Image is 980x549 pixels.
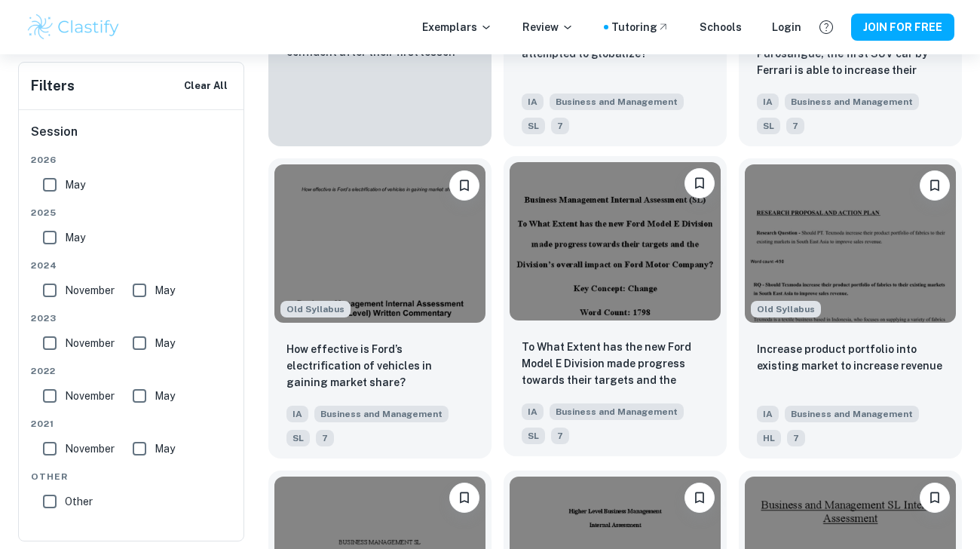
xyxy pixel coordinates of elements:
[785,94,919,110] span: Business and Management
[65,176,85,193] span: May
[280,301,351,317] span: Old Syllabus
[286,430,310,446] span: SL
[449,170,479,201] button: Please log in to bookmark exemplars
[286,406,308,422] span: IA
[757,118,780,134] span: SL
[31,259,233,272] span: 2024
[851,14,954,41] button: JOIN FOR FREE
[787,430,805,446] span: 7
[522,94,544,110] span: IA
[65,282,115,299] span: November
[757,406,779,422] span: IA
[31,153,233,167] span: 2026
[422,19,492,35] p: Exemplars
[314,406,449,422] span: Business and Management
[65,388,115,404] span: November
[155,282,175,299] span: May
[65,440,115,457] span: November
[772,19,801,35] a: Login
[449,483,479,513] button: Please log in to bookmark exemplars
[65,493,93,510] span: Other
[26,12,121,42] img: Clastify logo
[522,428,545,444] span: SL
[31,75,75,97] h6: Filters
[510,162,721,321] img: Business and Management IA example thumbnail: To What Extent has the new Ford Model E
[31,311,233,325] span: 2023
[155,440,175,457] span: May
[31,364,233,378] span: 2022
[551,428,569,444] span: 7
[757,430,781,446] span: HL
[65,229,85,246] span: May
[65,335,115,351] span: November
[522,403,544,420] span: IA
[280,301,351,317] div: Starting from the May 2024 session, the Business IA requirements have changed. It's OK to refer t...
[550,94,684,110] span: Business and Management
[31,470,233,483] span: Other
[286,341,473,391] p: How effective is Ford’s electrification of vehicles in gaining market share?
[31,123,233,153] h6: Session
[739,158,962,459] a: Starting from the May 2024 session, the Business IA requirements have changed. It's OK to refer t...
[504,158,727,459] a: Please log in to bookmark exemplarsTo What Extent has the new Ford Model E Division made progress...
[684,483,715,513] button: Please log in to bookmark exemplars
[611,19,669,35] a: Tutoring
[751,301,821,317] span: Old Syllabus
[757,94,779,110] span: IA
[813,14,839,40] button: Help and Feedback
[551,118,569,134] span: 7
[700,19,742,35] a: Schools
[522,19,574,35] p: Review
[786,118,804,134] span: 7
[268,158,492,459] a: Starting from the May 2024 session, the Business IA requirements have changed. It's OK to refer t...
[155,335,175,351] span: May
[274,164,485,323] img: Business and Management IA example thumbnail: How effective is Ford’s electrification
[180,75,231,97] button: Clear All
[31,417,233,431] span: 2021
[757,341,944,374] p: Increase product portfolio into existing market to increase revenue
[745,164,956,323] img: Business and Management IA example thumbnail: Increase product portfolio into existing
[155,388,175,404] span: May
[920,483,950,513] button: Please log in to bookmark exemplars
[31,206,233,219] span: 2025
[522,118,545,134] span: SL
[522,339,709,390] p: To What Extent has the new Ford Model E Division made progress towards their targets and the Divi...
[684,168,715,198] button: Please log in to bookmark exemplars
[550,403,684,420] span: Business and Management
[920,170,950,201] button: Please log in to bookmark exemplars
[785,406,919,422] span: Business and Management
[751,301,821,317] div: Starting from the May 2024 session, the Business IA requirements have changed. It's OK to refer t...
[316,430,334,446] span: 7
